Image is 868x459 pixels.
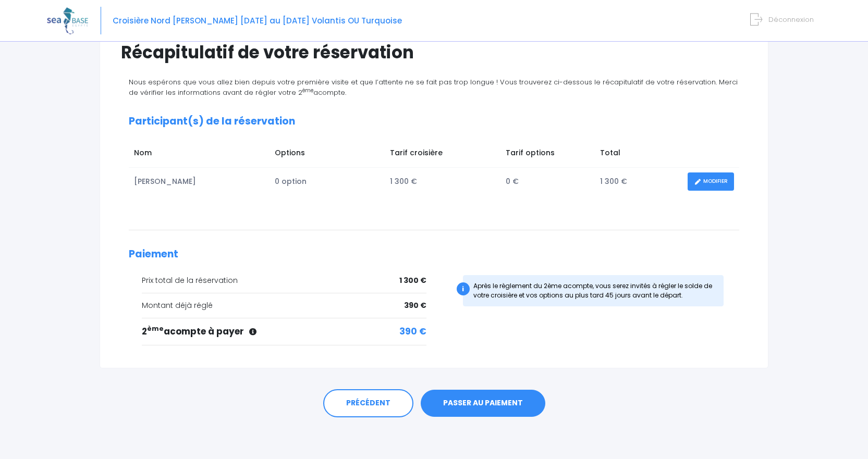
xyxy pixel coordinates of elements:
[595,142,682,167] td: Total
[421,390,545,417] a: PASSER AU PAIEMENT
[121,42,747,63] h1: Récapitulatif de votre réservation
[113,15,402,26] span: Croisière Nord [PERSON_NAME] [DATE] au [DATE] Volantis OU Turquoise
[457,282,470,295] div: i
[399,275,426,286] span: 1 300 €
[129,167,270,196] td: [PERSON_NAME]
[147,324,164,333] sup: ème
[302,87,313,94] sup: ème
[399,325,426,339] span: 390 €
[768,15,814,24] span: Déconnexion
[463,275,724,306] div: Après le règlement du 2ème acompte, vous serez invités à régler le solde de votre croisière et vo...
[129,249,739,260] h2: Paiement
[142,275,426,286] div: Prix total de la réservation
[129,142,270,167] td: Nom
[142,325,426,339] div: 2 acompte à payer
[129,116,739,128] h2: Participant(s) de la réservation
[595,167,682,196] td: 1 300 €
[500,167,595,196] td: 0 €
[270,142,385,167] td: Options
[129,77,738,97] span: Nous espérons que vous allez bien depuis votre première visite et que l’attente ne se fait pas tr...
[500,142,595,167] td: Tarif options
[275,176,307,187] span: 0 option
[385,142,500,167] td: Tarif croisière
[323,389,413,417] a: PRÉCÉDENT
[404,300,426,311] span: 390 €
[142,300,426,311] div: Montant déjà réglé
[688,172,734,191] a: MODIFIER
[385,167,500,196] td: 1 300 €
